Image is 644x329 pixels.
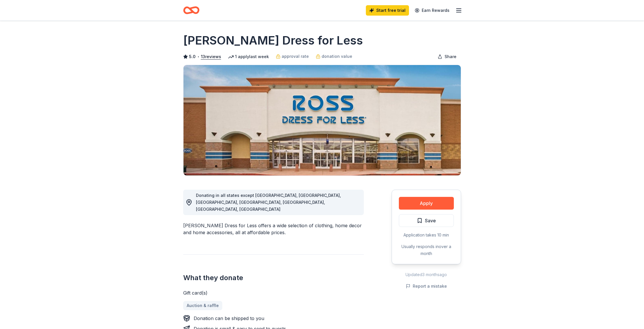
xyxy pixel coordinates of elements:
[322,53,352,60] span: donation value
[445,53,456,60] span: Share
[425,217,436,224] span: Save
[399,214,454,227] button: Save
[433,51,461,62] button: Share
[399,197,454,210] button: Apply
[406,283,447,290] button: Report a mistake
[282,53,309,60] span: approval rate
[399,232,454,239] div: Application takes 10 min
[366,5,409,16] a: Start free trial
[194,315,264,322] div: Donation can be shipped to you
[183,32,363,49] h1: [PERSON_NAME] Dress for Less
[183,222,364,236] div: [PERSON_NAME] Dress for Less offers a wide selection of clothing, home decor and home accessories...
[197,54,199,59] span: •
[228,53,269,60] div: 1 apply last week
[183,3,199,17] a: Home
[411,5,453,16] a: Earn Rewards
[189,53,196,60] span: 5.0
[183,289,364,296] div: Gift card(s)
[399,243,454,257] div: Usually responds in over a month
[392,271,461,278] div: Updated 3 months ago
[183,273,364,282] h2: What they donate
[276,53,309,60] a: approval rate
[196,193,341,212] span: Donating in all states except [GEOGRAPHIC_DATA], [GEOGRAPHIC_DATA], [GEOGRAPHIC_DATA], [GEOGRAPHI...
[316,53,352,60] a: donation value
[184,65,461,175] img: Image for Ross Dress for Less
[201,53,221,60] button: 13reviews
